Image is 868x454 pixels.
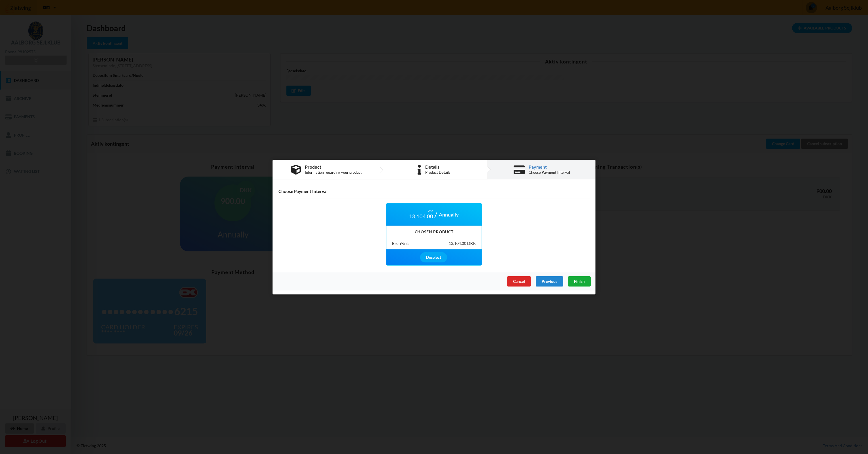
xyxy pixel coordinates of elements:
[386,230,482,234] div: Chosen Product
[536,276,563,286] div: Previous
[278,189,590,194] h4: Choose Payment Interval
[425,165,450,169] div: Details
[428,209,433,213] span: DKK
[425,170,450,175] div: Product Details
[574,279,585,283] span: Finish
[305,165,362,169] div: Product
[420,252,447,262] div: Deselect
[507,276,531,286] div: Cancel
[529,170,570,175] div: Choose Payment Interval
[449,241,476,246] div: 13,104.00 DKK
[529,165,570,169] div: Payment
[409,213,433,220] span: 13,104.00
[436,209,461,220] div: Annually
[392,241,409,246] div: Bro 9-58:
[305,170,362,175] div: Information regarding your product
